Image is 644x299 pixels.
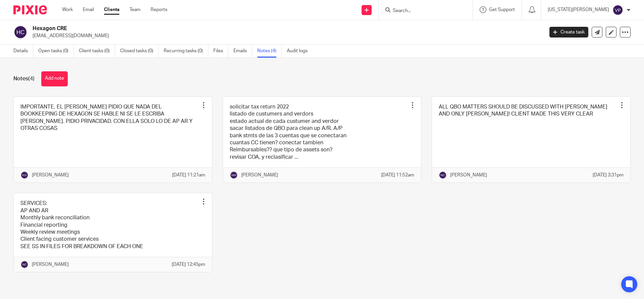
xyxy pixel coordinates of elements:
[392,8,452,14] input: Search
[20,260,29,269] img: svg%3E
[164,45,208,58] a: Recurring tasks (0)
[549,27,588,38] a: Create task
[41,71,68,86] button: Add note
[79,45,115,58] a: Client tasks (0)
[129,6,141,13] a: Team
[233,45,252,58] a: Emails
[439,171,447,179] img: svg%3E
[489,7,515,12] span: Get Support
[548,6,609,13] p: [US_STATE][PERSON_NAME]
[104,6,119,13] a: Clients
[13,25,28,39] img: svg%3E
[32,172,69,178] p: [PERSON_NAME]
[33,32,539,39] p: [EMAIL_ADDRESS][DOMAIN_NAME]
[172,172,205,178] p: [DATE] 11:21am
[287,45,313,58] a: Audit logs
[33,25,438,32] h2: Hexagon CRE
[257,45,282,58] a: Notes (4)
[213,45,228,58] a: Files
[241,172,278,178] p: [PERSON_NAME]
[32,261,69,268] p: [PERSON_NAME]
[83,6,94,13] a: Email
[593,172,624,178] p: [DATE] 3:31pm
[120,45,159,58] a: Closed tasks (0)
[151,6,167,13] a: Reports
[20,171,29,179] img: svg%3E
[612,5,623,15] img: svg%3E
[172,261,205,268] p: [DATE] 12:45pm
[13,5,47,14] img: Pixie
[13,45,33,58] a: Details
[28,76,35,81] span: (4)
[230,171,238,179] img: svg%3E
[38,45,74,58] a: Open tasks (0)
[450,172,487,178] p: [PERSON_NAME]
[62,6,73,13] a: Work
[381,172,414,178] p: [DATE] 11:52am
[13,75,35,82] h1: Notes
